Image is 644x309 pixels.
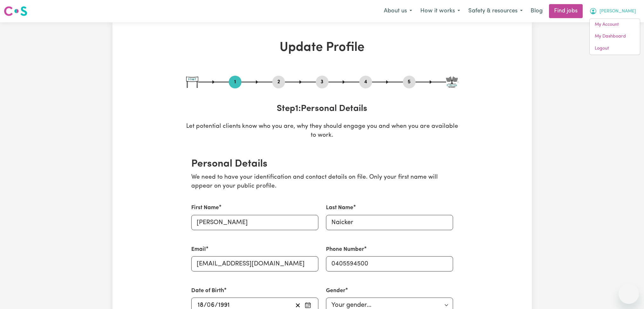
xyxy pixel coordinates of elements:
[589,18,640,55] div: My Account
[416,4,464,18] button: How it works
[403,78,416,86] button: Go to step 5
[204,302,207,309] span: /
[326,204,353,212] label: Last Name
[585,4,640,18] button: My Account
[186,104,458,114] h3: Step 1 : Personal Details
[4,4,27,18] a: Careseekers logo
[464,4,527,18] button: Safety & resources
[191,245,206,254] label: Email
[191,204,219,212] label: First Name
[229,78,241,86] button: Go to step 1
[272,78,285,86] button: Go to step 2
[191,158,453,170] h2: Personal Details
[186,122,458,141] p: Let potential clients know who you are, why they should engage you and when you are available to ...
[191,287,224,295] label: Date of Birth
[207,302,211,308] span: 0
[316,78,329,86] button: Go to step 3
[549,4,583,18] a: Find jobs
[326,245,364,254] label: Phone Number
[191,173,453,191] p: We need to have your identification and contact details on file. Only your first name will appear...
[326,287,345,295] label: Gender
[380,4,416,18] button: About us
[619,284,639,304] iframe: Button to launch messaging window
[4,5,27,17] img: Careseekers logo
[186,40,458,55] h1: Update Profile
[359,78,372,86] button: Go to step 4
[527,4,546,18] a: Blog
[590,31,640,43] a: My Dashboard
[600,8,636,15] span: [PERSON_NAME]
[215,302,218,309] span: /
[590,43,640,55] a: Logout
[590,19,640,31] a: My Account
